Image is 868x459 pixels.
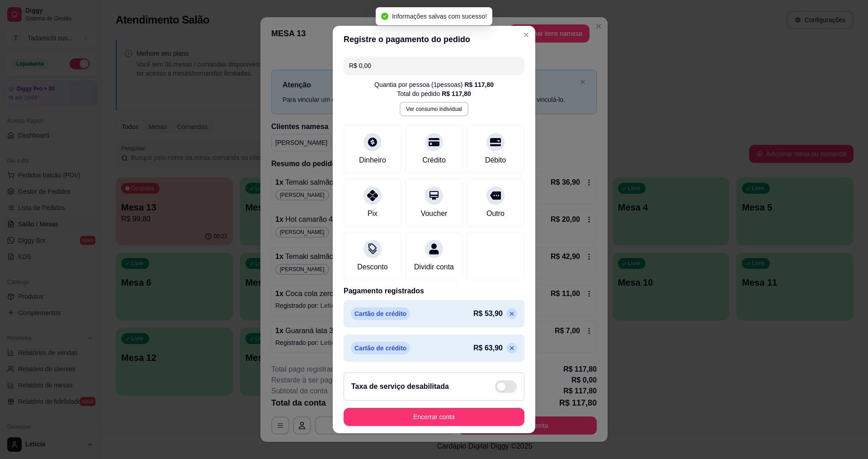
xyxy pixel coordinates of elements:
[368,208,377,219] div: Pix
[422,155,446,166] div: Crédito
[374,80,494,89] div: Quantia por pessoa ( 1 pessoas)
[351,307,410,320] p: Cartão de crédito
[519,28,533,42] button: Close
[473,343,503,354] p: R$ 63,90
[344,408,524,426] button: Encerrar conta
[414,262,454,273] div: Dividir conta
[486,208,505,219] div: Outro
[485,155,506,166] div: Débito
[357,262,388,273] div: Desconto
[397,89,471,98] div: Total do pedido
[442,89,471,98] div: R$ 117,80
[344,286,524,296] p: Pagamento registrados
[333,26,535,53] header: Registre o pagamento do pedido
[421,208,448,219] div: Voucher
[359,155,386,166] div: Dinheiro
[351,342,410,354] p: Cartão de crédito
[349,57,519,75] input: Ex.: hambúrguer de cordeiro
[400,102,468,116] button: Ver consumo individual
[473,308,503,319] p: R$ 53,90
[381,13,388,20] span: check-circle
[464,80,494,89] div: R$ 117,80
[351,381,449,392] h2: Taxa de serviço desabilitada
[392,13,487,20] span: Informações salvas com sucesso!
